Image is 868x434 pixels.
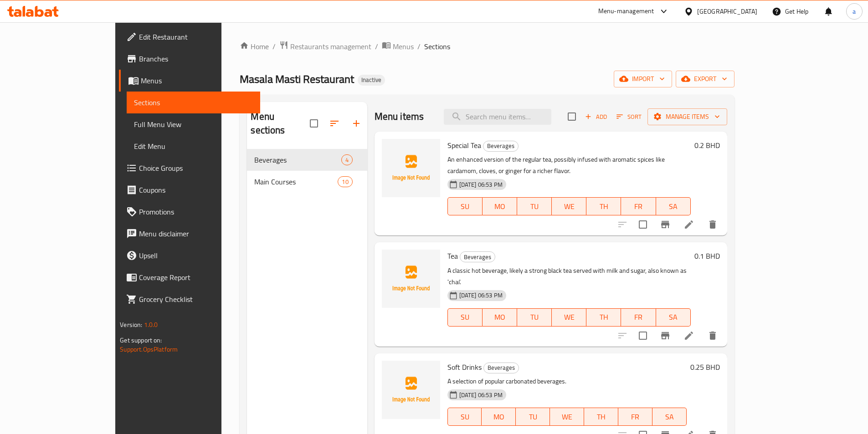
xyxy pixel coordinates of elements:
[552,308,586,327] button: WE
[590,311,617,324] span: TH
[139,53,253,64] span: Branches
[652,408,687,426] button: SA
[625,200,652,213] span: FR
[485,410,512,424] span: MO
[683,73,727,85] span: export
[694,139,720,152] h6: 0.2 BHD
[345,112,367,134] button: Add section
[660,311,687,324] span: SA
[702,325,724,347] button: delete
[614,71,672,87] button: import
[683,330,694,341] a: Edit menu item
[240,69,354,89] span: Masala Masti Restaurant
[584,112,608,122] span: Add
[382,361,440,419] img: Soft Drinks
[447,197,483,215] button: SU
[611,110,647,124] span: Sort items
[120,343,178,355] a: Support.OpsPlatform
[324,112,345,134] span: Sort sections
[247,149,367,171] div: Beverages4
[676,71,734,87] button: export
[290,41,371,52] span: Restaurants management
[127,113,260,135] a: Full Menu View
[119,288,260,310] a: Grocery Checklist
[621,308,656,327] button: FR
[697,6,757,16] div: [GEOGRAPHIC_DATA]
[616,112,642,122] span: Sort
[393,41,414,52] span: Menus
[139,163,253,174] span: Choice Groups
[375,110,424,123] h2: Menu items
[484,363,519,373] span: Beverages
[656,197,691,215] button: SA
[139,250,253,261] span: Upsell
[584,408,618,426] button: TH
[119,266,260,288] a: Coverage Report
[581,110,611,124] span: Add item
[683,219,694,230] a: Edit menu item
[625,311,652,324] span: FR
[375,41,378,52] li: /
[119,201,260,223] a: Promotions
[517,308,552,327] button: TU
[562,107,581,126] span: Select section
[598,6,654,17] div: Menu-management
[654,214,676,235] button: Branch-specific-item
[690,361,720,373] h6: 0.25 BHD
[447,408,482,426] button: SU
[447,265,691,288] p: A classic hot beverage, likely a strong black tea served with milk and sugar, also known as 'chai'.
[417,41,421,52] li: /
[251,110,309,137] h2: Menu sections
[119,223,260,245] a: Menu disclaimer
[519,410,546,424] span: TU
[139,31,253,42] span: Edit Restaurant
[447,154,691,177] p: An enhanced version of the regular tea, possibly infused with aromatic spices like cardamom, clov...
[447,360,482,374] span: Soft Drinks
[119,157,260,179] a: Choice Groups
[483,141,518,151] span: Beverages
[554,410,580,424] span: WE
[447,308,483,327] button: SU
[358,76,385,84] span: Inactive
[254,154,341,165] span: Beverages
[134,119,253,130] span: Full Menu View
[120,334,162,346] span: Get support on:
[517,197,552,215] button: TU
[621,197,656,215] button: FR
[139,206,253,217] span: Promotions
[382,41,414,52] a: Menus
[144,319,158,331] span: 1.0.0
[119,179,260,201] a: Coupons
[586,197,621,215] button: TH
[141,75,253,86] span: Menus
[633,215,652,234] span: Select to update
[521,200,548,213] span: TU
[139,272,253,283] span: Coverage Report
[656,410,683,424] span: SA
[483,141,519,152] div: Beverages
[588,410,615,424] span: TH
[338,178,352,186] span: 10
[486,200,514,213] span: MO
[581,110,611,124] button: Add
[358,75,385,86] div: Inactive
[119,70,260,92] a: Menus
[254,176,338,187] span: Main Courses
[247,145,367,196] nav: Menu sections
[382,250,440,308] img: Tea
[247,171,367,193] div: Main Courses10
[694,250,720,262] h6: 0.1 BHD
[660,200,687,213] span: SA
[521,311,548,324] span: TU
[590,200,617,213] span: TH
[655,111,720,123] span: Manage items
[139,294,253,305] span: Grocery Checklist
[853,6,856,16] span: a
[134,141,253,152] span: Edit Menu
[444,109,551,125] input: search
[452,200,479,213] span: SU
[483,363,519,373] div: Beverages
[614,110,644,124] button: Sort
[654,325,676,347] button: Branch-specific-item
[550,408,584,426] button: WE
